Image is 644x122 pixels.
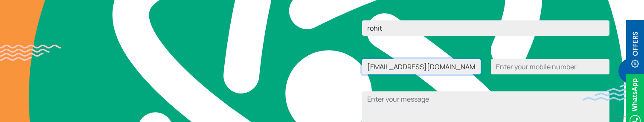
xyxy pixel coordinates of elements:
[583,84,644,101] img: bluewave
[362,20,609,36] input: Enter your name
[626,96,644,106] a: Whatsappicon
[362,59,481,74] input: Enter email address
[491,59,609,74] input: Enter your mobile number
[626,20,644,77] img: offerBt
